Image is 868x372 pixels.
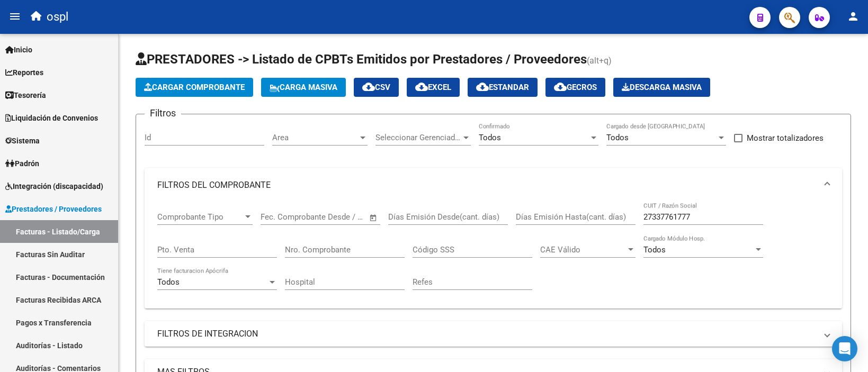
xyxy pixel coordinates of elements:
mat-icon: cloud_download [362,80,375,93]
mat-panel-title: FILTROS DE INTEGRACION [157,328,817,340]
button: Carga Masiva [261,78,346,97]
span: Comprobante Tipo [157,212,243,222]
h3: Filtros [145,106,181,121]
mat-icon: menu [8,10,21,23]
span: Seleccionar Gerenciador [375,133,461,142]
div: Open Intercom Messenger [832,336,857,361]
button: EXCEL [407,78,460,97]
span: Padrón [5,158,39,169]
app-download-masive: Descarga masiva de comprobantes (adjuntos) [613,78,710,97]
mat-expansion-panel-header: FILTROS DE INTEGRACION [145,321,842,347]
input: Fecha fin [313,212,364,222]
button: Descarga Masiva [613,78,710,97]
mat-icon: person [847,10,860,23]
input: Fecha inicio [261,212,303,222]
span: Prestadores / Proveedores [5,203,102,215]
mat-icon: cloud_download [476,80,489,93]
button: CSV [354,78,399,97]
span: Sistema [5,135,40,147]
button: Cargar Comprobante [136,78,253,97]
span: Reportes [5,67,43,78]
div: FILTROS DEL COMPROBANTE [145,202,842,309]
span: ospl [47,5,68,29]
span: EXCEL [415,83,451,92]
mat-icon: cloud_download [554,80,567,93]
span: Tesorería [5,89,46,101]
span: Todos [643,245,666,255]
span: Liquidación de Convenios [5,112,98,124]
mat-panel-title: FILTROS DEL COMPROBANTE [157,179,817,191]
button: Open calendar [368,212,380,224]
span: Todos [479,133,501,142]
span: Inicio [5,44,32,56]
span: Descarga Masiva [622,83,702,92]
span: CSV [362,83,390,92]
span: Todos [157,277,180,287]
span: Gecros [554,83,597,92]
span: Carga Masiva [270,83,337,92]
span: Mostrar totalizadores [747,132,824,144]
button: Estandar [468,78,538,97]
mat-icon: cloud_download [415,80,428,93]
button: Gecros [545,78,605,97]
mat-expansion-panel-header: FILTROS DEL COMPROBANTE [145,168,842,202]
span: (alt+q) [587,56,612,66]
span: PRESTADORES -> Listado de CPBTs Emitidos por Prestadores / Proveedores [136,52,587,67]
span: Integración (discapacidad) [5,180,103,192]
span: Estandar [476,83,529,92]
span: Area [272,133,358,142]
span: Cargar Comprobante [144,83,245,92]
span: CAE Válido [540,245,626,255]
span: Todos [606,133,629,142]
